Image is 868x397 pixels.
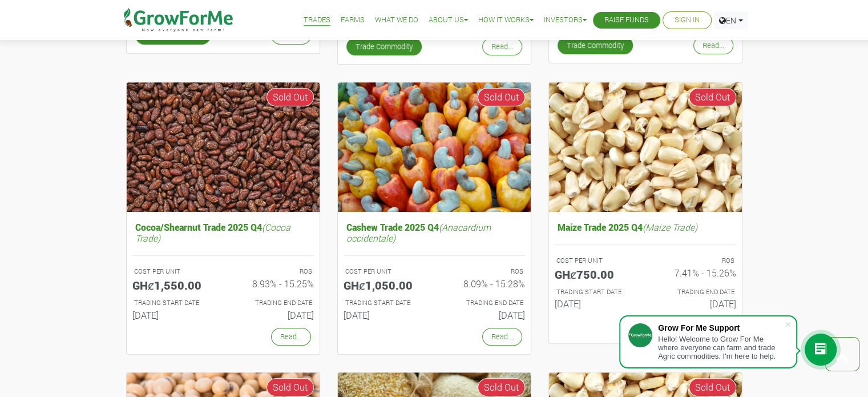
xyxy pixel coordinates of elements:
[344,219,525,325] a: Cashew Trade 2025 Q4(Anacardium occidentale) COST PER UNIT GHȼ1,050.00 ROS 8.09% - 15.28% TRADING...
[134,298,213,308] p: Estimated Trading Start Date
[443,310,525,320] h6: [DATE]
[654,267,736,278] h6: 7.41% - 15.26%
[232,310,314,320] h6: [DATE]
[233,267,312,276] p: ROS
[445,267,523,276] p: ROS
[558,37,633,54] a: Trade Commodity
[675,14,700,26] a: Sign In
[135,221,290,244] i: (Cocoa Trade)
[375,14,418,26] a: What We Do
[658,323,785,332] div: Grow For Me Support
[344,278,426,292] h5: GHȼ1,050.00
[714,11,748,29] a: EN
[346,221,491,244] i: (Anacardium occidentale)
[478,378,525,396] span: Sold Out
[604,14,649,26] a: Raise Funds
[267,378,314,396] span: Sold Out
[132,310,215,320] h6: [DATE]
[127,82,320,212] img: growforme image
[345,298,424,308] p: Estimated Trading Start Date
[658,335,785,360] div: Hello! Welcome to Grow For Me where everyone can farm and trade Agric commodities. I'm here to help.
[344,310,426,320] h6: [DATE]
[555,219,736,235] h5: Maize Trade 2025 Q4
[132,278,215,292] h5: GHȼ1,550.00
[346,38,422,55] a: Trade Commodity
[443,278,525,289] h6: 8.09% - 15.28%
[338,82,531,212] img: growforme image
[693,37,733,54] a: Read...
[549,82,742,212] img: growforme image
[643,221,697,233] i: (Maize Trade)
[134,267,213,276] p: COST PER UNIT
[429,14,468,26] a: About Us
[232,278,314,289] h6: 8.93% - 15.25%
[478,88,525,106] span: Sold Out
[445,298,523,308] p: Estimated Trading End Date
[344,219,525,246] h5: Cashew Trade 2025 Q4
[556,256,635,266] p: COST PER UNIT
[271,328,311,346] a: Read...
[132,219,314,325] a: Cocoa/Shearnut Trade 2025 Q4(Cocoa Trade) COST PER UNIT GHȼ1,550.00 ROS 8.93% - 15.25% TRADING ST...
[267,88,314,106] span: Sold Out
[482,38,522,55] a: Read...
[689,88,736,106] span: Sold Out
[304,14,330,26] a: Trades
[482,328,522,346] a: Read...
[233,298,312,308] p: Estimated Trading End Date
[478,14,534,26] a: How it Works
[656,287,734,297] p: Estimated Trading End Date
[132,219,314,246] h5: Cocoa/Shearnut Trade 2025 Q4
[556,287,635,297] p: Estimated Trading Start Date
[555,267,637,281] h5: GHȼ750.00
[689,378,736,396] span: Sold Out
[654,298,736,309] h6: [DATE]
[341,14,365,26] a: Farms
[555,298,637,309] h6: [DATE]
[555,219,736,314] a: Maize Trade 2025 Q4(Maize Trade) COST PER UNIT GHȼ750.00 ROS 7.41% - 15.26% TRADING START DATE [D...
[544,14,587,26] a: Investors
[345,267,424,276] p: COST PER UNIT
[656,256,734,266] p: ROS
